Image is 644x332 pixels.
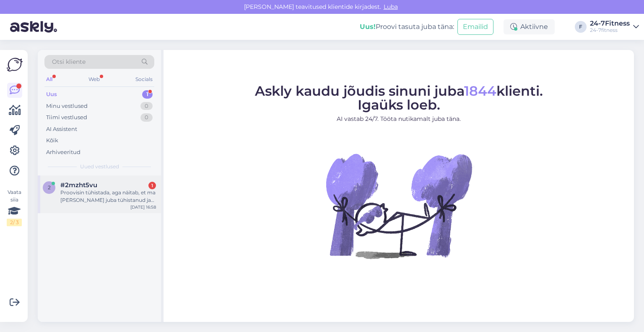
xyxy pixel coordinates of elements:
div: 0 [140,102,153,110]
div: 1 [148,182,156,189]
div: Aktiivne [504,19,555,34]
div: Vaata siia [7,188,22,226]
button: Emailid [457,19,493,35]
div: All [44,74,54,85]
div: Arhiveeritud [46,148,80,157]
div: AI Assistent [46,125,77,133]
div: Kõik [46,136,58,145]
p: AI vastab 24/7. Tööta nutikamalt juba täna. [255,115,543,123]
b: Uus! [360,23,376,31]
span: 1844 [464,83,496,99]
div: 0 [140,113,153,122]
div: Uus [46,90,57,99]
div: Tiimi vestlused [46,113,87,122]
div: 1 [142,90,153,99]
div: Web [87,74,101,85]
span: Askly kaudu jõudis sinuni juba klienti. Igaüks loeb. [255,83,543,113]
div: Minu vestlused [46,102,88,110]
div: Socials [134,74,154,85]
span: Luba [381,3,400,10]
a: 24-7Fitness24-7fitness [590,20,639,34]
div: Proovisin tühistada, aga näitab, et ma [PERSON_NAME] juba tühistanud ja rohkem juskui ei saa. [60,189,156,204]
span: #2mzht5vu [60,181,97,189]
span: Otsi kliente [52,58,86,66]
div: [DATE] 16:58 [130,204,156,210]
img: Askly Logo [7,57,23,73]
div: F [575,21,587,33]
span: 2 [48,184,51,191]
span: Uued vestlused [80,163,119,170]
img: No Chat active [323,130,474,281]
div: 24-7fitness [590,27,630,34]
div: Proovi tasuta juba täna: [360,22,454,32]
div: 2 / 3 [7,219,22,226]
div: 24-7Fitness [590,20,630,27]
